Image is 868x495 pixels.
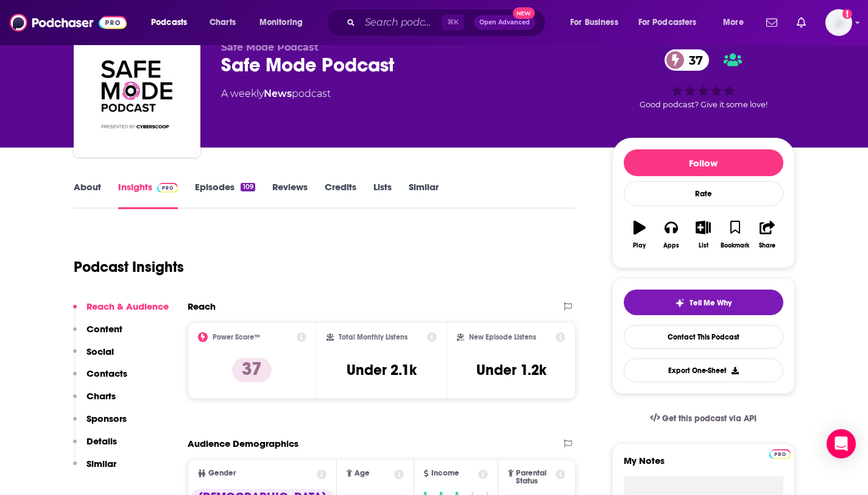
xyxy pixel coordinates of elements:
h2: New Episode Listens [469,333,536,341]
img: User Profile [825,9,852,36]
a: About [74,181,101,209]
p: Sponsors [86,413,127,424]
img: Podchaser - Follow, Share and Rate Podcasts [10,11,127,34]
p: 37 [232,358,272,382]
label: My Notes [624,455,783,476]
span: Safe Mode Podcast [221,41,319,53]
img: tell me why sparkle [675,298,685,308]
span: Gender [208,469,236,477]
input: Search podcasts, credits, & more... [360,13,442,32]
span: 37 [677,49,709,71]
button: Export One-Sheet [624,358,783,382]
span: For Podcasters [638,14,697,31]
span: Open Advanced [479,20,530,26]
h2: Power Score™ [213,333,260,341]
button: open menu [630,13,715,32]
button: Contacts [73,368,127,390]
button: Reach & Audience [73,301,169,323]
p: Charts [86,390,116,402]
div: Share [759,242,775,249]
button: tell me why sparkleTell Me Why [624,290,783,315]
a: Lists [373,181,392,209]
span: For Business [570,14,618,31]
a: Episodes109 [195,181,255,209]
button: Details [73,435,117,458]
span: Monitoring [259,14,303,31]
span: Charts [210,14,236,31]
span: Logged in as AustinGood [825,9,852,36]
a: Reviews [272,181,308,209]
a: Show notifications dropdown [792,12,811,33]
button: Sponsors [73,413,127,435]
button: List [687,213,719,257]
h1: Podcast Insights [74,258,184,276]
span: New [513,7,535,19]
p: Details [86,435,117,447]
h3: Under 1.2k [476,361,546,379]
span: Get this podcast via API [662,413,757,424]
span: Tell Me Why [690,298,732,308]
button: Charts [73,390,116,413]
div: 37Good podcast? Give it some love! [612,41,795,117]
span: Age [355,469,370,477]
div: Rate [624,181,783,206]
h3: Under 2.1k [347,361,417,379]
button: Apps [655,213,687,257]
div: Apps [663,242,679,249]
span: More [723,14,744,31]
span: Podcasts [151,14,187,31]
button: open menu [562,13,633,32]
p: Similar [86,458,116,469]
a: 37 [665,49,709,71]
button: Show profile menu [825,9,852,36]
p: Social [86,346,114,357]
button: Similar [73,458,116,480]
a: Get this podcast via API [640,404,767,433]
p: Reach & Audience [86,301,169,312]
button: Content [73,323,122,346]
h2: Audience Demographics [188,438,298,449]
h2: Total Monthly Listens [339,333,408,341]
a: Contact This Podcast [624,325,783,349]
h2: Reach [188,301,216,312]
img: Podchaser Pro [769,449,791,459]
a: Similar [409,181,439,209]
a: Charts [202,13,243,32]
p: Content [86,323,122,335]
a: Credits [325,181,356,209]
a: News [264,88,292,99]
button: open menu [715,13,759,32]
button: open menu [251,13,319,32]
span: Parental Status [516,469,554,485]
button: Follow [624,149,783,176]
button: Share [751,213,783,257]
div: Play [633,242,646,249]
span: Good podcast? Give it some love! [640,100,767,109]
a: Pro website [769,447,791,459]
button: Play [624,213,655,257]
div: A weekly podcast [221,87,331,101]
span: Income [431,469,459,477]
svg: Add a profile image [842,9,852,19]
p: Contacts [86,368,127,379]
div: Open Intercom Messenger [827,429,856,458]
span: ⌘ K [442,15,464,30]
button: Social [73,346,114,368]
a: Show notifications dropdown [761,12,782,33]
button: open menu [143,13,203,32]
img: Podchaser Pro [157,183,178,193]
button: Open AdvancedNew [474,15,535,30]
button: Bookmark [719,213,751,257]
div: Search podcasts, credits, & more... [338,9,557,37]
div: List [699,242,708,249]
div: 109 [241,183,255,191]
a: InsightsPodchaser Pro [118,181,178,209]
div: Bookmark [721,242,749,249]
img: Safe Mode Podcast [76,33,198,155]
